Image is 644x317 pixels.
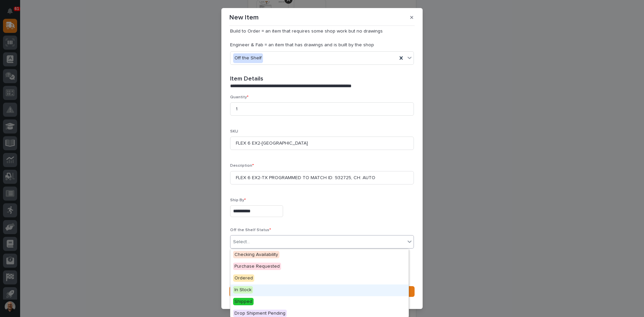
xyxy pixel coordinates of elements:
div: In Stock [230,284,409,296]
span: Ordered [233,274,254,282]
span: Purchase Requested [233,263,281,270]
div: Ordered [230,273,409,284]
span: Quantity [230,95,249,99]
p: New Item [229,13,259,21]
span: Checking Availability [233,251,279,258]
div: Off the Shelf [233,53,263,63]
div: Purchase Requested [230,261,409,273]
span: Ship By [230,198,246,202]
span: Drop Shipment Pending [233,310,287,317]
span: Shipped [233,298,254,305]
p: Off the Shelf = an item that ships without assembly or fabrication Build to Order = an item that ... [230,14,414,49]
h2: Item Details [230,75,263,83]
div: Checking Availability [230,249,409,261]
button: Save [229,286,415,297]
div: Shipped [230,296,409,308]
div: Select... [233,239,250,246]
span: SKU [230,129,238,134]
span: Off the Shelf Status [230,228,271,232]
span: In Stock [233,286,253,294]
span: Description [230,164,254,168]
